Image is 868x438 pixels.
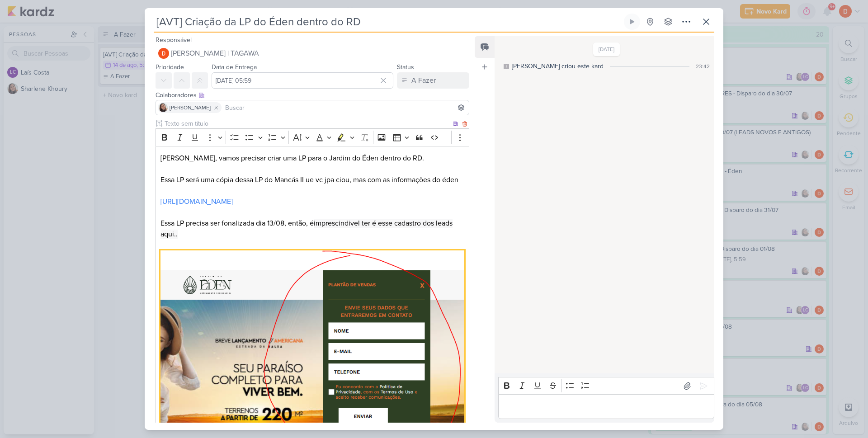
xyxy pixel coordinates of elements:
img: Sharlene Khoury [159,103,168,112]
button: A Fazer [397,72,469,89]
label: Status [397,63,414,71]
span: [PERSON_NAME] [170,104,211,112]
div: 23:42 [696,62,710,71]
button: [PERSON_NAME] | TAGAWA [156,45,469,61]
input: Kard Sem Título [154,14,622,30]
a: [URL][DOMAIN_NAME] [160,197,233,206]
input: Select a date [212,72,393,89]
div: A Fazer [411,75,436,86]
label: Data de Entrega [212,63,257,71]
span: [PERSON_NAME] | TAGAWA [171,48,259,59]
div: Ligar relógio [628,18,636,25]
img: Diego Lima | TAGAWA [158,48,169,59]
div: Editor toolbar [498,377,714,395]
input: Texto sem título [163,119,451,128]
div: Editor toolbar [156,128,469,146]
div: [PERSON_NAME] criou este kard [512,61,604,71]
label: Responsável [156,36,192,44]
input: Buscar [223,102,467,113]
div: Editor editing area: main [498,394,714,419]
div: Colaboradores [156,90,469,100]
label: Prioridade [156,63,184,71]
